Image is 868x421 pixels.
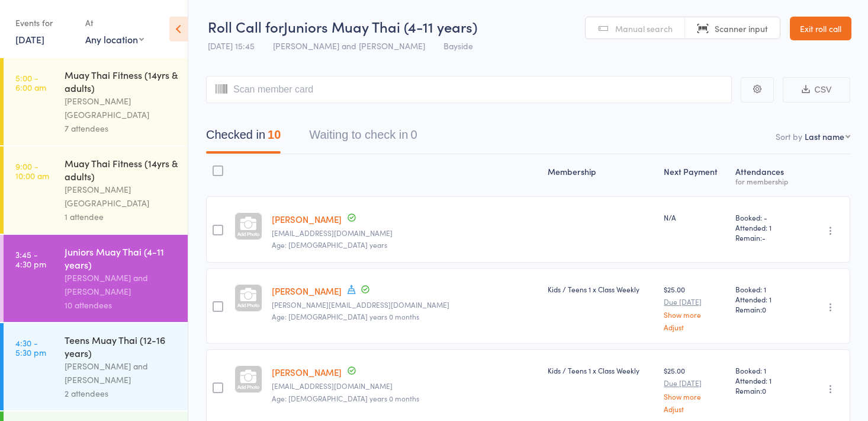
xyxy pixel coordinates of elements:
[15,161,49,180] time: 9:00 - 10:00 am
[65,210,178,224] div: 1 attendee
[762,304,766,314] span: 0
[715,23,768,34] span: Scanner input
[735,177,796,185] div: for membership
[762,232,766,243] span: -
[776,130,802,142] label: Sort by
[272,311,419,321] span: Age: [DEMOGRAPHIC_DATA] years 0 months
[783,77,850,103] button: CSV
[664,323,726,331] a: Adjust
[15,13,73,33] div: Events for
[65,122,178,135] div: 7 attendees
[65,94,178,122] div: [PERSON_NAME][GEOGRAPHIC_DATA]
[65,157,178,183] div: Muay Thai Fitness (14yrs & adults)
[309,122,417,154] button: Waiting to check in0
[735,222,796,232] span: Attended: 1
[65,271,178,298] div: [PERSON_NAME] and [PERSON_NAME]
[268,128,281,141] div: 10
[543,160,659,191] div: Membership
[272,393,419,403] span: Age: [DEMOGRAPHIC_DATA] years 0 months
[664,393,726,400] a: Show more
[805,130,844,142] div: Last name
[664,379,726,387] small: Due [DATE]
[731,160,801,191] div: Atten­dances
[410,128,417,141] div: 0
[65,333,178,359] div: Teens Muay Thai (12-16 years)
[659,160,731,191] div: Next Payment
[208,17,284,36] span: Roll Call for
[4,323,188,410] a: 4:30 -5:30 pmTeens Muay Thai (12-16 years)[PERSON_NAME] and [PERSON_NAME]2 attendees
[548,365,654,375] div: Kids / Teens 1 x Class Weekly
[272,213,342,225] a: [PERSON_NAME]
[85,13,144,33] div: At
[272,301,539,309] small: krystle.stuart86@gmail.com
[664,212,726,222] div: N/A
[272,240,387,250] span: Age: [DEMOGRAPHIC_DATA] years
[4,146,188,234] a: 9:00 -10:00 amMuay Thai Fitness (14yrs & adults)[PERSON_NAME][GEOGRAPHIC_DATA]1 attendee
[15,250,46,269] time: 3:45 - 4:30 pm
[65,245,178,271] div: Juniors Muay Thai (4-11 years)
[735,375,796,385] span: Attended: 1
[206,76,732,103] input: Scan member card
[15,33,44,46] a: [DATE]
[272,229,539,237] small: lizbaker589@yahoo.com
[85,33,144,46] div: Any location
[15,73,46,92] time: 5:00 - 6:00 am
[15,338,46,357] time: 4:30 - 5:30 pm
[206,122,281,154] button: Checked in10
[735,294,796,304] span: Attended: 1
[65,359,178,387] div: [PERSON_NAME] and [PERSON_NAME]
[548,284,654,294] div: Kids / Teens 1 x Class Weekly
[4,235,188,322] a: 3:45 -4:30 pmJuniors Muay Thai (4-11 years)[PERSON_NAME] and [PERSON_NAME]10 attendees
[615,23,673,34] span: Manual search
[65,183,178,210] div: [PERSON_NAME][GEOGRAPHIC_DATA]
[272,285,342,297] a: [PERSON_NAME]
[65,387,178,400] div: 2 attendees
[284,17,477,36] span: Juniors Muay Thai (4-11 years)
[664,311,726,318] a: Show more
[735,385,796,396] span: Remain:
[735,284,796,294] span: Booked: 1
[65,68,178,94] div: Muay Thai Fitness (14yrs & adults)
[443,40,473,52] span: Bayside
[272,366,342,378] a: [PERSON_NAME]
[664,298,726,306] small: Due [DATE]
[735,232,796,243] span: Remain:
[790,17,851,40] a: Exit roll call
[735,304,796,314] span: Remain:
[735,365,796,375] span: Booked: 1
[735,212,796,222] span: Booked: -
[272,382,539,390] small: Kayleighwatson_1993@hotmail.com
[664,365,726,412] div: $25.00
[273,40,425,52] span: [PERSON_NAME] and [PERSON_NAME]
[65,298,178,312] div: 10 attendees
[208,40,255,52] span: [DATE] 15:45
[664,405,726,413] a: Adjust
[4,58,188,145] a: 5:00 -6:00 amMuay Thai Fitness (14yrs & adults)[PERSON_NAME][GEOGRAPHIC_DATA]7 attendees
[664,284,726,331] div: $25.00
[762,385,766,396] span: 0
